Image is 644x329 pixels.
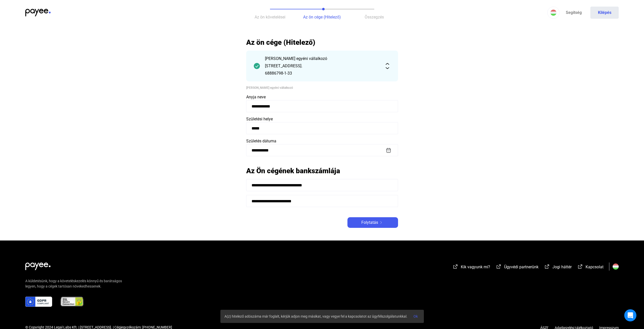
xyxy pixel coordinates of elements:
a: external-link-whiteJogi háttér [544,265,572,270]
button: calendar [385,147,392,153]
div: [PERSON_NAME] egyéni vállalkozó [265,56,379,62]
div: 68886798-1-33 [265,70,379,76]
img: ssl [60,297,84,307]
button: HU [547,7,559,19]
img: payee-logo [25,9,51,16]
span: Összegzés [365,15,384,19]
img: arrow-right-white [378,221,384,224]
a: Segítség [559,7,588,19]
a: external-link-whiteKik vagyunk mi? [452,265,490,270]
div: [STREET_ADDRESS]. [265,63,379,69]
button: Folytatásarrow-right-white [347,217,398,228]
img: external-link-white [577,264,583,269]
span: Anyja neve [246,95,266,99]
div: Open Intercom Messenger [624,309,636,321]
button: Kilépés [590,7,619,19]
img: external-link-white [496,264,502,269]
button: Ok [409,312,422,321]
h2: Az ön cége (Hitelező) [246,38,398,47]
span: Kapcsolat [586,265,604,269]
span: A(z) hitelező adószáma már foglalt, kérjük adjon meg másikat, vagy vegye fel a kapcsolatot az ügy... [224,313,407,319]
a: external-link-whiteÜgyvédi partnerünk [496,265,538,270]
span: Ok [413,314,418,318]
span: Az ön követelései [255,15,285,19]
span: Kik vagyunk mi? [461,265,490,269]
img: HU.svg [613,264,619,270]
img: white-payee-white-dot.svg [25,260,51,270]
img: external-link-white [452,264,459,269]
img: checkmark-darker-green-circle [254,63,260,69]
img: external-link-white [544,264,550,269]
img: gdpr [25,297,52,307]
span: Jogi háttér [552,265,572,269]
img: expand [384,63,390,69]
div: [PERSON_NAME] egyéni vállalkozó [246,85,398,90]
span: Születési helye [246,117,273,121]
img: HU [550,10,556,16]
span: Folytatás [361,220,378,226]
span: Az ön cége (Hitelező) [303,15,341,19]
span: Születés dátuma [246,139,276,143]
a: external-link-whiteKapcsolat [577,265,604,270]
img: calendar [386,148,391,153]
h2: Az Ön cégének bankszámlája [246,166,398,175]
span: Ügyvédi partnerünk [504,265,538,269]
